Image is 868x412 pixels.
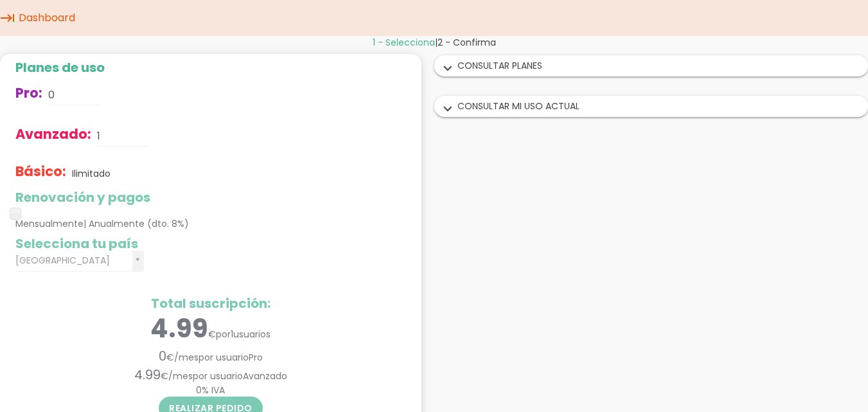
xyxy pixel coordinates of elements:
[161,370,168,382] span: €
[243,370,287,382] span: Avanzado
[15,237,406,251] h2: Selecciona tu país
[231,328,233,341] span: 1
[15,251,144,272] a: [GEOGRAPHIC_DATA]
[150,310,208,346] span: 4.99
[249,351,263,364] span: Pro
[159,347,166,365] span: 0
[373,36,435,49] span: 1 - Selecciona
[196,384,202,397] span: 0
[15,162,66,181] span: Básico:
[84,217,189,230] span: | Anualmente (dto. 8%)
[15,296,406,310] h2: Total suscripción:
[15,366,406,384] div: / por usuario
[435,56,868,76] div: CONSULTAR PLANES
[72,167,111,180] p: Ilimitado
[173,370,193,382] span: mes
[438,36,496,49] span: 2 - Confirma
[134,366,161,384] span: 4.99
[15,60,406,75] h2: Planes de uso
[208,328,216,341] span: €
[438,101,458,118] i: expand_more
[438,60,458,77] i: expand_more
[179,351,199,364] span: mes
[196,384,225,397] span: % IVA
[15,84,42,102] span: Pro:
[15,125,91,143] span: Avanzado:
[166,351,174,364] span: €
[15,217,189,230] span: Mensualmente
[435,96,868,116] div: CONSULTAR MI USO ACTUAL
[15,310,406,347] div: por usuarios
[15,251,127,271] span: [GEOGRAPHIC_DATA]
[15,190,406,204] h2: Renovación y pagos
[15,347,406,366] div: / por usuario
